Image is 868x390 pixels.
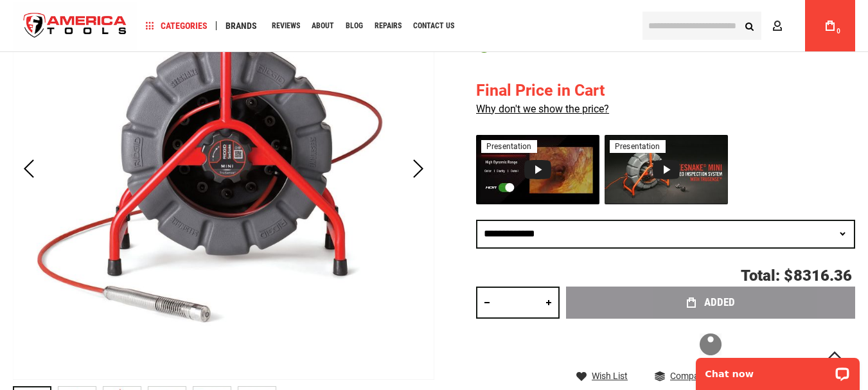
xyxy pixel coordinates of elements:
a: Reviews [266,17,306,35]
a: About [306,17,340,35]
button: Search [737,13,761,38]
a: Blog [340,17,369,35]
div: Final Price in Cart [476,79,609,102]
span: 0 [837,28,840,35]
span: About [312,22,334,30]
a: Why don't we show the price? [476,103,609,115]
a: store logo [13,2,137,50]
span: Compare [670,371,707,380]
a: Contact Us [407,17,460,35]
span: Categories [146,21,208,30]
span: Reviews [272,22,300,30]
a: Wish List [576,370,628,382]
span: Wish List [592,371,628,380]
span: 8316.36 [793,267,852,285]
a: Repairs [369,17,407,35]
span: Contact Us [413,22,454,30]
span: Brands [226,21,257,30]
span: Total: $ [741,267,793,285]
span: Blog [346,22,363,30]
a: Compare [655,370,707,382]
iframe: LiveChat chat widget [687,350,868,390]
a: Brands [220,17,263,35]
img: America Tools [13,2,137,50]
a: Categories [140,17,213,35]
span: Repairs [375,22,402,30]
